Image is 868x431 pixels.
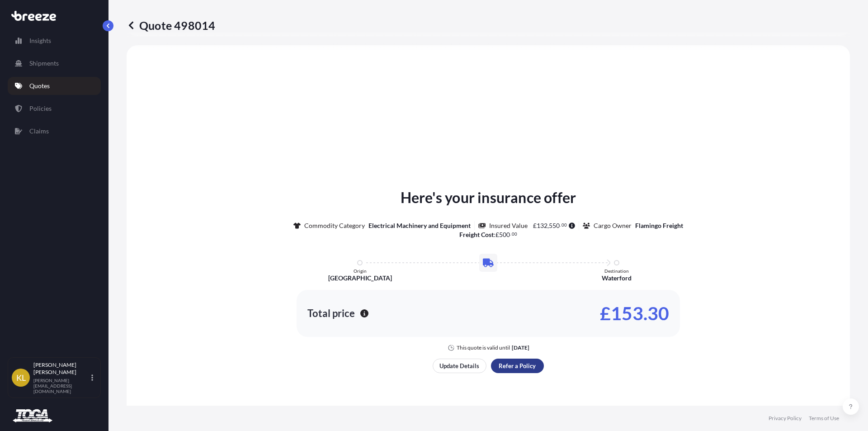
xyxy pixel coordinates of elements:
[602,274,632,283] p: Waterford
[29,36,51,45] p: Insights
[307,309,355,318] p: Total price
[11,409,54,423] img: organization-logo
[8,122,101,140] a: Claims
[29,104,52,113] p: Policies
[499,361,536,370] p: Refer a Policy
[29,59,59,68] p: Shipments
[433,359,486,373] button: Update Details
[29,81,50,90] p: Quotes
[8,77,101,95] a: Quotes
[510,232,511,236] span: .
[560,223,561,227] span: .
[489,221,528,230] p: Insured Value
[495,232,499,238] span: £
[304,221,365,230] p: Commodity Category
[33,378,90,394] p: [PERSON_NAME][EMAIL_ADDRESS][DOMAIN_NAME]
[459,230,517,239] p: :
[328,274,392,283] p: [GEOGRAPHIC_DATA]
[368,221,471,230] p: Electrical Machinery and Equipment
[439,361,479,370] p: Update Details
[561,223,567,227] span: 00
[547,223,549,229] span: ,
[635,221,683,230] p: Flamingo Freight
[499,232,510,238] span: 500
[533,223,537,229] span: £
[537,223,547,229] span: 132
[604,268,629,274] p: Destination
[401,187,576,208] p: Here's your insurance offer
[127,18,215,33] p: Quote 498014
[8,54,101,72] a: Shipments
[600,306,669,321] p: £153.30
[29,127,49,136] p: Claims
[16,373,26,382] span: KL
[512,232,517,236] span: 00
[457,344,510,351] p: This quote is valid until
[8,32,101,50] a: Insights
[459,231,494,238] b: Freight Cost
[354,268,367,274] p: Origin
[769,415,802,422] a: Privacy Policy
[8,99,101,118] a: Policies
[594,221,632,230] p: Cargo Owner
[809,415,839,422] a: Terms of Use
[33,361,90,376] p: [PERSON_NAME] [PERSON_NAME]
[549,223,560,229] span: 550
[512,344,529,351] p: [DATE]
[491,359,544,373] button: Refer a Policy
